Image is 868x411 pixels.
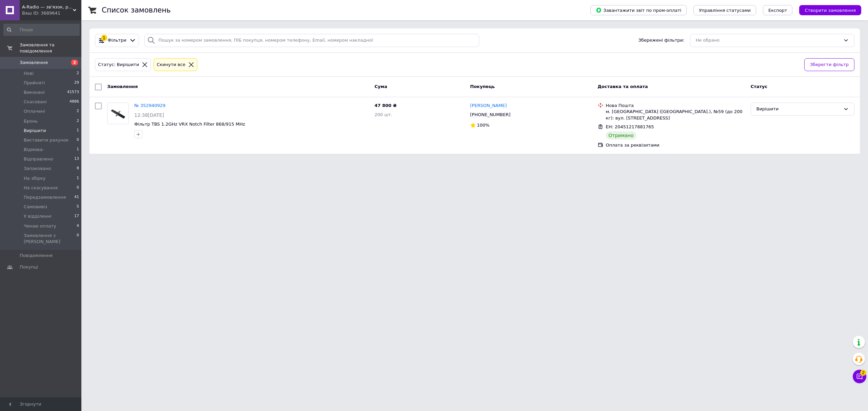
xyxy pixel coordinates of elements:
span: Бронь [24,118,38,124]
span: 17 [74,213,79,219]
span: Скасовані [24,99,47,105]
span: Нові [24,70,34,77]
h1: Список замовлень [102,6,171,14]
span: Відправлено [24,156,53,162]
span: 0 [77,233,79,245]
a: [PERSON_NAME] [470,103,507,109]
span: Прийняті [24,80,45,86]
button: Управління статусами [693,5,756,15]
span: 29 [74,80,79,86]
div: Оплата за реквізитами [606,142,745,148]
span: Запаковано [24,166,51,172]
span: Повідомлення [20,253,53,259]
span: 4886 [70,99,79,105]
span: Зберегти фільтр [810,61,849,68]
span: 41573 [67,89,79,95]
span: Покупець [470,84,495,89]
span: На скасування [24,185,58,191]
span: 5 [77,204,79,210]
span: Передзамовлення [24,194,66,200]
span: Відмова- [24,147,44,153]
span: Оплачені [24,108,45,114]
span: 47 800 ₴ [375,103,397,108]
span: Замовлення [20,60,48,66]
div: Отримано [606,131,636,139]
span: Фільтри [108,37,126,44]
span: Чекаю оплату [24,223,56,229]
span: 200 шт. [375,112,393,117]
span: 13 [74,156,79,162]
span: Управління статусами [699,8,751,13]
span: 41 [74,194,79,200]
span: Cума [375,84,387,89]
div: Вирішити [756,106,841,113]
img: Фото товару [107,103,129,124]
div: Ваш ID: 3689641 [22,10,81,16]
span: У відділенні [24,213,52,219]
span: 8 [77,166,79,172]
span: Замовлення [107,84,138,89]
button: Експорт [763,5,793,15]
div: Статус: Вирішити [97,61,140,68]
span: 4 [77,223,79,229]
span: 2 [77,118,79,124]
a: Фото товару [107,103,129,124]
span: Збережені фільтри: [638,37,685,44]
span: 0 [77,185,79,191]
span: 12:38[DATE] [134,112,164,118]
div: Не обрано [696,37,841,44]
span: 1 [77,175,79,181]
input: Пошук за номером замовлення, ПІБ покупця, номером телефону, Email, номером накладної [144,34,479,47]
span: A-Radio — зв'язок, радіо, електроніка [22,4,73,10]
input: Пошук [3,24,80,36]
button: Чат з покупцем2 [853,370,866,383]
button: Створити замовлення [799,5,861,15]
span: 2 [860,370,866,376]
span: На збірку [24,175,45,181]
span: [PHONE_NUMBER] [470,112,511,117]
div: Нова Пошта [606,103,745,109]
span: Замовлення з [PERSON_NAME] [24,233,77,245]
span: 2 [77,70,79,77]
span: Замовлення та повідомлення [20,42,81,54]
a: Створити замовлення [792,7,861,13]
span: 2 [71,60,78,65]
button: Завантажити звіт по пром-оплаті [590,5,687,15]
span: 0 [77,137,79,143]
span: Створити замовлення [805,8,856,13]
span: ЕН: 20451217881765 [606,124,654,129]
span: 1 [77,147,79,153]
span: Виставити рахунок [24,137,68,143]
div: Cкинути все [155,61,187,68]
span: 100% [477,123,490,128]
a: Фільтр TBS 1.2GHz VRX Notch Filter 868/915 MHz [134,122,245,127]
span: Завантажити звіт по пром-оплаті [596,7,681,13]
span: Статус [751,84,768,89]
span: Вирішити [24,128,46,134]
span: 1 [77,128,79,134]
span: Доставка та оплата [598,84,648,89]
span: 2 [77,108,79,114]
span: Самовивіз [24,204,47,210]
div: м. [GEOGRAPHIC_DATA] ([GEOGRAPHIC_DATA].), №59 (до 200 кг): вул. [STREET_ADDRESS] [606,109,745,121]
span: Виконані [24,89,45,95]
button: Зберегти фільтр [804,58,854,71]
a: № 352940929 [134,103,165,108]
span: Експорт [768,8,787,13]
div: 1 [101,35,107,41]
span: Покупці [20,264,38,270]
